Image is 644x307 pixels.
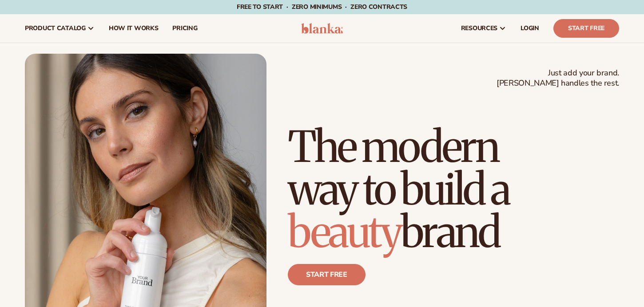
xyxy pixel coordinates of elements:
a: product catalog [18,14,102,43]
span: Just add your brand. [PERSON_NAME] handles the rest. [497,68,619,89]
span: beauty [288,205,401,259]
h1: The modern way to build a brand [288,126,619,253]
a: Start Free [553,19,619,38]
span: How It Works [109,25,159,32]
span: Free to start · ZERO minimums · ZERO contracts [237,3,407,11]
span: LOGIN [521,25,539,32]
span: resources [461,25,497,32]
a: pricing [165,14,204,43]
img: logo [301,23,343,34]
span: product catalog [25,25,86,32]
a: resources [454,14,513,43]
a: Start free [288,264,366,285]
a: LOGIN [513,14,546,43]
span: pricing [172,25,197,32]
a: How It Works [102,14,166,43]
